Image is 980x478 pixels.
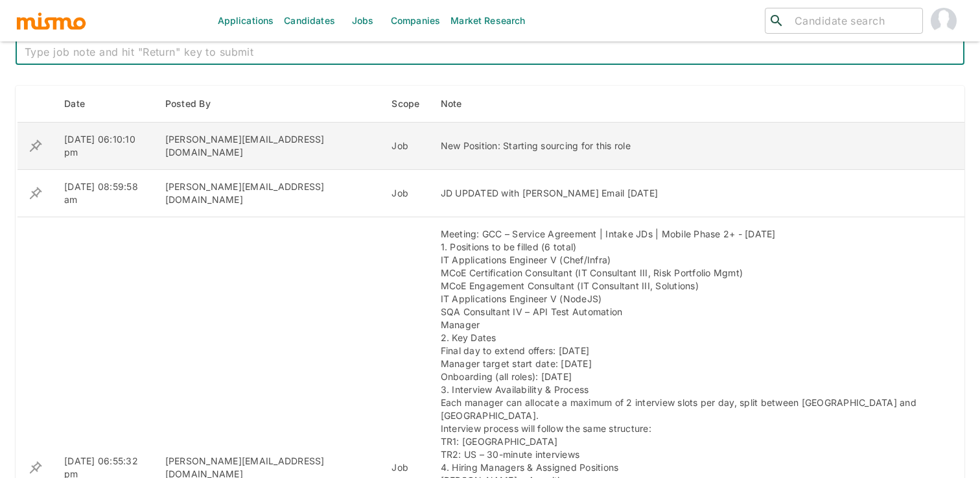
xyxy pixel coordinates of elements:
[381,123,430,170] td: Job
[54,123,155,170] td: [DATE] 06:10:10 pm
[441,139,933,152] div: New Position: Starting sourcing for this role
[381,170,430,217] td: Job
[54,86,155,123] th: Date
[430,86,944,123] th: Note
[16,11,87,30] img: logo
[931,8,957,34] img: Gabriel Hernandez
[441,187,933,200] div: JD UPDATED with [PERSON_NAME] Email [DATE]
[155,123,382,170] td: [PERSON_NAME][EMAIL_ADDRESS][DOMAIN_NAME]
[54,170,155,217] td: [DATE] 08:59:58 am
[155,170,382,217] td: [PERSON_NAME][EMAIL_ADDRESS][DOMAIN_NAME]
[155,86,382,123] th: Posted By
[381,86,430,123] th: Scope
[789,12,917,30] input: Candidate search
